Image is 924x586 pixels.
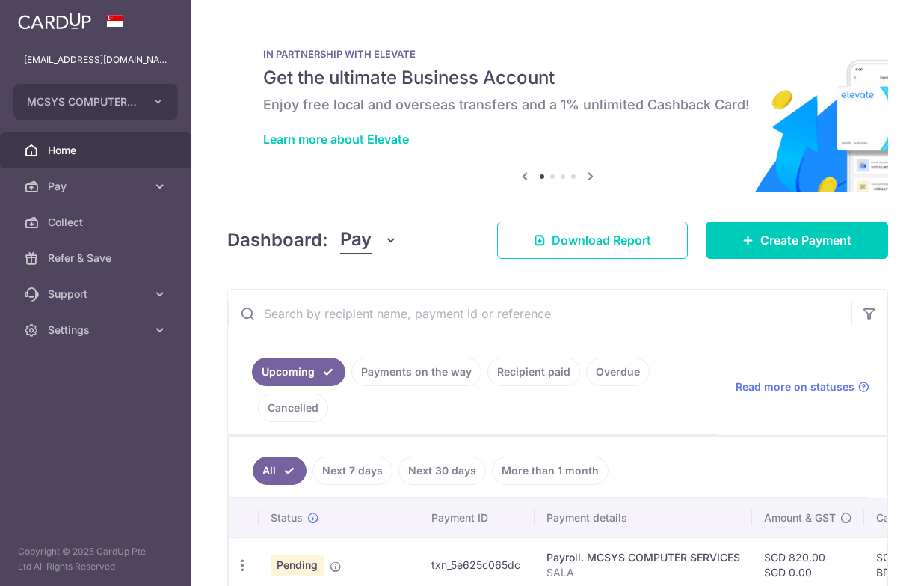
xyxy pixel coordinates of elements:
[736,379,869,394] a: Read more on statuses
[252,358,345,386] a: Upcoming
[48,215,147,230] span: Collect
[253,457,307,485] a: All
[271,510,303,525] span: Status
[24,52,167,67] p: [EMAIL_ADDRESS][DOMAIN_NAME]
[546,565,740,580] p: SALA
[263,48,852,60] p: IN PARTNERSHIP WITH ELEVATE
[27,94,138,109] span: MCSYS COMPUTER SERVICES
[263,132,409,147] a: Learn more about Elevate
[48,287,147,302] span: Support
[546,550,740,565] div: Payroll. MCSYS COMPUTER SERVICES
[263,96,852,114] h6: Enjoy free local and overseas transfers and a 1% unlimited Cashback Card!
[492,457,609,485] a: More than 1 month
[228,290,851,338] input: Search by recipient name, payment id or reference
[227,24,888,192] img: Renovation banner
[706,222,888,259] a: Create Payment
[552,231,651,249] span: Download Report
[497,222,688,259] a: Download Report
[586,358,650,386] a: Overdue
[263,66,852,90] h5: Get the ultimate Business Account
[227,227,328,254] h4: Dashboard:
[736,379,854,394] span: Read more on statuses
[760,231,851,249] span: Create Payment
[351,358,481,386] a: Payments on the way
[764,510,836,525] span: Amount & GST
[48,251,147,266] span: Refer & Save
[258,394,328,422] a: Cancelled
[48,179,147,194] span: Pay
[487,358,580,386] a: Recipient paid
[398,457,486,485] a: Next 30 days
[18,12,91,30] img: CardUp
[271,555,324,576] span: Pending
[535,498,752,537] th: Payment details
[48,143,147,158] span: Home
[340,226,398,254] button: Pay
[340,226,372,254] span: Pay
[419,498,535,537] th: Payment ID
[312,457,392,485] a: Next 7 days
[13,84,178,120] button: MCSYS COMPUTER SERVICES
[48,323,147,338] span: Settings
